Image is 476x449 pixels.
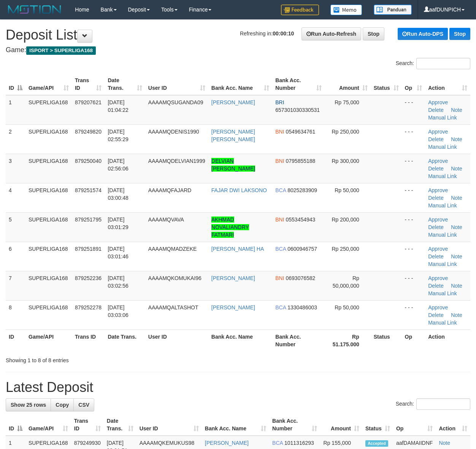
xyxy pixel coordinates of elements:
[6,271,25,300] td: 7
[428,129,448,135] a: Approve
[240,30,294,37] span: Refreshing in:
[402,300,425,330] td: - - -
[104,414,136,436] th: Date Trans.: activate to sort column ascending
[51,398,74,411] a: Copy
[281,5,319,15] img: Feedback.jpg
[108,99,129,113] span: [DATE] 01:04:22
[365,440,388,447] span: Accepted
[148,129,199,135] span: AAAAMQDENIS1990
[75,99,102,105] span: 879207621
[332,129,359,135] span: Rp 250,000
[273,30,294,37] strong: 00:00:10
[6,212,25,242] td: 5
[275,158,284,164] span: BNI
[275,107,320,113] span: Copy 657301030330531 to clipboard
[335,99,359,105] span: Rp 75,000
[25,242,72,271] td: SUPERLIGA168
[211,275,255,281] a: [PERSON_NAME]
[25,73,72,95] th: Game/API: activate to sort column ascending
[428,246,448,252] a: Approve
[428,195,443,201] a: Delete
[272,440,283,446] span: BCA
[428,312,443,318] a: Delete
[402,212,425,242] td: - - -
[75,129,102,135] span: 879249820
[402,242,425,271] td: - - -
[325,330,371,351] th: Rp 51.175.000
[275,217,284,223] span: BNI
[25,183,72,212] td: SUPERLIGA168
[6,4,63,15] img: MOTION_logo.png
[25,414,71,436] th: Game/API: activate to sort column ascending
[398,28,448,40] a: Run Auto-DPS
[275,129,284,135] span: BNI
[25,271,72,300] td: SUPERLIGA168
[451,283,462,289] a: Note
[71,414,104,436] th: Trans ID: activate to sort column ascending
[396,398,470,410] label: Search:
[330,5,362,15] img: Button%20Memo.svg
[428,275,448,281] a: Approve
[287,246,317,252] span: Copy 0600946757 to clipboard
[75,187,102,193] span: 879251574
[148,304,198,310] span: AAAAMQALTASHOT
[402,154,425,183] td: - - -
[451,107,462,113] a: Note
[402,330,425,351] th: Op
[428,99,448,105] a: Approve
[402,124,425,154] td: - - -
[6,46,470,54] h4: Game:
[286,158,316,164] span: Copy 0795855188 to clipboard
[6,242,25,271] td: 6
[425,73,470,95] th: Action: activate to sort column ascending
[362,414,393,436] th: Status: activate to sort column ascending
[72,330,105,351] th: Trans ID
[148,246,197,252] span: AAAAMQMADZEKE
[25,330,72,351] th: Game/API
[72,73,105,95] th: Trans ID: activate to sort column ascending
[371,73,402,95] th: Status: activate to sort column ascending
[25,95,72,125] td: SUPERLIGA168
[451,166,462,172] a: Note
[208,73,273,95] th: Bank Acc. Name: activate to sort column ascending
[105,73,145,95] th: Date Trans.: activate to sort column ascending
[286,275,316,281] span: Copy 0693076582 to clipboard
[6,183,25,212] td: 4
[428,158,448,164] a: Approve
[75,275,102,281] span: 879252236
[332,217,359,223] span: Rp 200,000
[6,154,25,183] td: 3
[333,275,359,289] span: Rp 50,000,000
[449,28,470,40] a: Stop
[402,95,425,125] td: - - -
[108,129,129,142] span: [DATE] 02:55:29
[275,275,284,281] span: BNI
[451,195,462,201] a: Note
[145,73,208,95] th: User ID: activate to sort column ascending
[416,58,470,69] input: Search:
[6,124,25,154] td: 2
[25,300,72,330] td: SUPERLIGA168
[286,129,316,135] span: Copy 0549634761 to clipboard
[428,187,448,193] a: Approve
[148,99,203,105] span: AAAAMQSUGANDA09
[428,290,457,296] a: Manual Link
[428,107,443,113] a: Delete
[75,304,102,310] span: 879252278
[402,73,425,95] th: Op: activate to sort column ascending
[6,300,25,330] td: 8
[145,330,208,351] th: User ID
[211,129,255,142] a: [PERSON_NAME] [PERSON_NAME]
[301,27,361,40] a: Run Auto-Refresh
[148,217,184,223] span: AAAAMQVAVA
[6,330,25,351] th: ID
[428,173,457,179] a: Manual Link
[211,99,255,105] a: [PERSON_NAME]
[6,380,470,395] h1: Latest Deposit
[11,402,46,408] span: Show 25 rows
[211,158,255,172] a: DELVIAN [PERSON_NAME]
[148,275,202,281] span: AAAAMQKOMUKAI96
[363,27,384,40] a: Stop
[275,187,286,193] span: BCA
[428,202,457,209] a: Manual Link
